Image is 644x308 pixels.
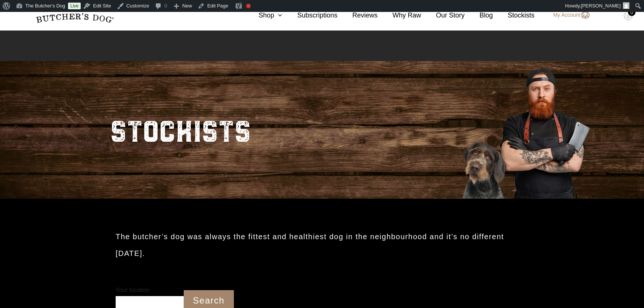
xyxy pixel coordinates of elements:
[628,9,635,16] div: 0
[451,59,599,199] img: Butcher_Large_3.png
[244,10,282,20] a: Shop
[116,228,528,262] h2: The butcher’s dog was always the fittest and healthiest dog in the neighbourhood and it’s no diff...
[246,4,251,8] div: Focus keyphrase not set
[378,10,421,20] a: Why Raw
[421,10,465,20] a: Our Story
[282,10,337,20] a: Subscriptions
[110,106,251,154] h2: STOCKISTS
[493,10,535,20] a: Stockists
[581,3,621,9] span: [PERSON_NAME]
[465,10,493,20] a: Blog
[68,3,81,9] a: Live
[624,11,633,21] img: TBD_Cart-Empty.png
[337,10,377,20] a: Reviews
[546,11,590,20] a: My Account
